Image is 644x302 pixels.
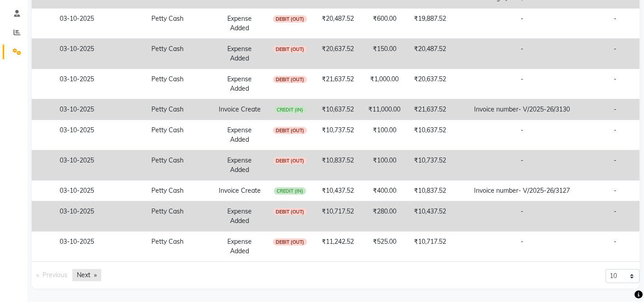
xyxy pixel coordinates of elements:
td: Petty Cash [122,201,212,232]
span: DEBIT (OUT) [273,76,307,83]
td: Petty Cash [122,232,212,262]
span: DEBIT (OUT) [273,157,307,164]
span: DEBIT (OUT) [273,208,307,215]
td: 03-10-2025 [32,201,122,232]
td: ₹20,637.52 [406,69,454,99]
td: Petty Cash [122,120,212,150]
span: CREDIT (IN) [274,106,306,113]
td: - [454,120,591,150]
td: Petty Cash [122,69,212,99]
td: 03-10-2025 [32,69,122,99]
span: DEBIT (OUT) [273,15,307,23]
td: ₹600.00 [363,9,406,39]
td: Invoice number- V/2025-26/3127 [454,181,591,201]
td: Petty Cash [122,150,212,181]
td: ₹19,887.52 [406,9,454,39]
td: Petty Cash [122,39,212,69]
td: - [454,69,591,99]
nav: Pagination [32,269,329,281]
td: - [591,150,639,181]
td: ₹20,487.52 [313,9,363,39]
td: ₹400.00 [363,181,406,201]
td: ₹100.00 [363,150,406,181]
td: ₹525.00 [363,232,406,262]
td: ₹10,737.52 [406,150,454,181]
td: Invoice number- V/2025-26/3130 [454,99,591,120]
span: CREDIT (IN) [274,187,306,195]
td: ₹10,837.52 [313,150,363,181]
td: 03-10-2025 [32,181,122,201]
td: ₹10,737.52 [313,120,363,150]
td: 03-10-2025 [32,120,122,150]
td: Invoice Create [212,99,267,120]
td: ₹10,437.52 [313,181,363,201]
td: ₹10,637.52 [406,120,454,150]
td: Expense Added [212,120,267,150]
td: - [591,120,639,150]
td: Expense Added [212,39,267,69]
td: - [454,9,591,39]
td: ₹21,637.52 [406,99,454,120]
span: DEBIT (OUT) [273,127,307,134]
td: 03-10-2025 [32,99,122,120]
td: ₹20,487.52 [406,39,454,69]
td: ₹1,000.00 [363,69,406,99]
td: ₹10,437.52 [406,201,454,232]
td: ₹10,717.52 [313,201,363,232]
td: ₹10,637.52 [313,99,363,120]
td: - [454,232,591,262]
td: ₹150.00 [363,39,406,69]
td: Petty Cash [122,9,212,39]
td: ₹11,242.52 [313,232,363,262]
td: 03-10-2025 [32,232,122,262]
td: Expense Added [212,150,267,181]
td: ₹10,717.52 [406,232,454,262]
td: 03-10-2025 [32,39,122,69]
span: DEBIT (OUT) [273,46,307,53]
td: Invoice Create [212,181,267,201]
td: - [591,232,639,262]
td: - [454,201,591,232]
td: - [454,150,591,181]
td: Expense Added [212,9,267,39]
td: - [591,99,639,120]
td: ₹20,637.52 [313,39,363,69]
td: ₹11,000.00 [363,99,406,120]
span: Previous [42,271,67,279]
td: Petty Cash [122,99,212,120]
span: DEBIT (OUT) [273,238,307,246]
td: - [454,39,591,69]
td: ₹21,637.52 [313,69,363,99]
td: ₹280.00 [363,201,406,232]
td: - [591,69,639,99]
td: ₹100.00 [363,120,406,150]
td: - [591,39,639,69]
td: - [591,9,639,39]
td: 03-10-2025 [32,150,122,181]
td: - [591,181,639,201]
td: Expense Added [212,201,267,232]
td: - [591,201,639,232]
td: 03-10-2025 [32,9,122,39]
td: Expense Added [212,232,267,262]
a: Next [72,269,101,281]
td: ₹10,837.52 [406,181,454,201]
td: Petty Cash [122,181,212,201]
td: Expense Added [212,69,267,99]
